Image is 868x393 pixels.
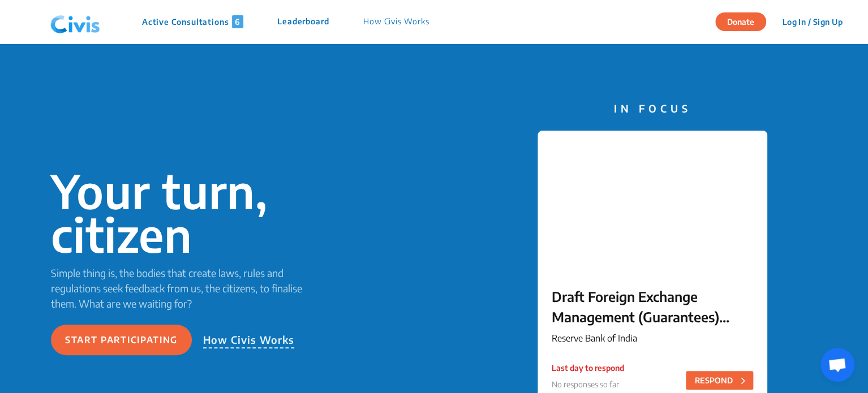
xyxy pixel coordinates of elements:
p: Reserve Bank of India [552,331,753,345]
span: No responses so far [552,379,619,389]
a: Donate [715,15,775,27]
p: IN FOCUS [538,101,767,116]
button: Donate [715,12,766,31]
button: Start participating [51,325,192,355]
p: Last day to respond [552,362,624,374]
p: Simple thing is, the bodies that create laws, rules and regulations seek feedback from us, the ci... [51,265,319,311]
p: Active Consultations [142,15,243,28]
p: How Civis Works [203,332,295,348]
button: Log In / Sign Up [775,13,850,31]
button: RESPOND [686,371,753,390]
p: Your turn, citizen [51,169,319,256]
span: 6 [232,15,243,28]
p: Leaderboard [277,15,329,28]
a: Open chat [820,348,854,382]
p: Draft Foreign Exchange Management (Guarantees) Regulations, 2025 [552,286,753,327]
img: navlogo.png [46,5,105,39]
p: How Civis Works [363,15,429,28]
